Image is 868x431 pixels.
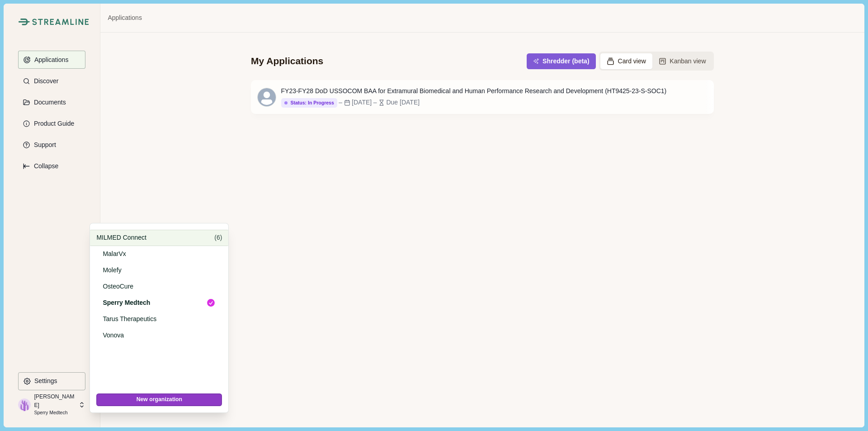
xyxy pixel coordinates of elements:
div: – [373,98,377,107]
div: Status: In Progress [284,100,334,106]
p: Collapse [31,162,58,170]
p: Settings [31,377,57,385]
p: Vonova [103,331,212,340]
p: Sperry Medtech [103,298,200,308]
p: Applications [31,56,69,64]
p: Sperry Medtech [34,409,75,417]
p: [PERSON_NAME] [34,393,75,409]
div: ( 6 ) [214,233,222,242]
a: FY23-FY28 DoD USSOCOM BAA for Extramural Biomedical and Human Performance Research and Developmen... [251,80,714,114]
p: MILMED Connect [96,233,211,242]
img: profile picture [18,398,31,411]
button: Applications [18,51,85,69]
div: FY23-FY28 DoD USSOCOM BAA for Extramural Biomedical and Human Performance Research and Developmen... [281,86,667,96]
p: Discover [31,77,58,85]
p: Molefy [103,265,212,275]
div: – [339,98,342,107]
button: Kanban view [652,53,712,69]
p: Documents [31,99,66,106]
a: Applications [108,13,142,23]
div: [DATE] [352,98,372,107]
p: OsteoCure [103,282,212,291]
button: Card view [600,53,652,69]
img: Streamline Climate Logo [32,19,89,25]
img: Streamline Climate Logo [18,18,29,25]
div: My Applications [251,55,323,67]
button: Discover [18,72,85,90]
p: Product Guide [31,120,75,128]
button: Status: In Progress [281,98,337,108]
a: Streamline Climate LogoStreamline Climate Logo [18,18,85,25]
div: Due [DATE] [386,98,420,107]
button: New organization [96,393,222,406]
a: Settings [18,372,85,393]
svg: avatar [258,88,276,106]
button: Settings [18,372,85,390]
button: Shredder (beta) [527,53,595,69]
button: Expand [18,157,85,175]
p: Tarus Therapeutics [103,314,212,324]
p: MalarVx [103,249,212,259]
button: Support [18,136,85,154]
button: Product Guide [18,114,85,133]
button: Documents [18,93,85,111]
p: Support [31,141,56,149]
